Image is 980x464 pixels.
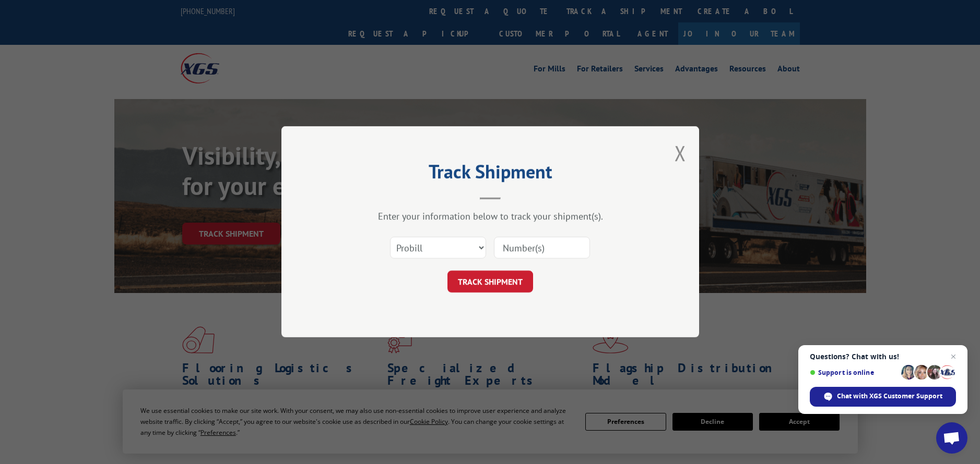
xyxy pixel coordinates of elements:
[494,237,590,259] input: Number(s)
[334,211,647,223] div: Enter your information below to track your shipment(s).
[334,164,647,184] h2: Track Shipment
[810,352,956,361] span: Questions? Chat with us!
[675,139,686,167] button: Close modal
[947,350,960,363] span: Close chat
[936,422,967,454] div: Open chat
[447,271,533,293] button: TRACK SHIPMENT
[810,387,956,407] div: Chat with XGS Customer Support
[810,369,898,376] span: Support is online
[837,392,942,401] span: Chat with XGS Customer Support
